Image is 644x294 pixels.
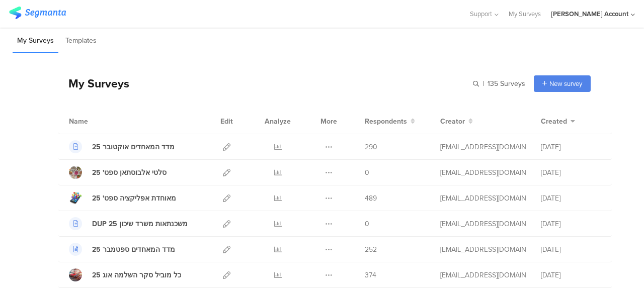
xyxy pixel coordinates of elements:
[58,75,129,92] div: My Surveys
[318,109,340,134] div: More
[365,116,407,127] span: Respondents
[488,78,525,89] span: 135 Surveys
[541,193,601,204] div: [DATE]
[92,167,167,178] div: סלטי אלבוסתאן ספט' 25
[263,109,293,134] div: Analyze
[216,109,237,134] div: Edit
[440,244,526,255] div: afkar2005@gmail.com
[13,29,58,53] li: My Surveys
[365,219,369,229] span: 0
[541,244,601,255] div: [DATE]
[541,116,567,127] span: Created
[365,116,415,127] button: Respondents
[470,9,492,19] span: Support
[92,142,175,152] div: 25 מדד המאחדים אוקטובר
[440,270,526,280] div: afkar2005@gmail.com
[69,268,181,281] a: כל מוביל סקר השלמה אוג 25
[61,29,101,53] li: Templates
[549,79,582,88] span: New survey
[365,193,377,204] span: 489
[69,116,129,127] div: Name
[92,244,175,255] div: מדד המאחדים ספטמבר 25
[541,167,601,178] div: [DATE]
[551,9,628,19] div: [PERSON_NAME] Account
[541,219,601,229] div: [DATE]
[440,142,526,152] div: afkar2005@gmail.com
[69,140,175,153] a: 25 מדד המאחדים אוקטובר
[440,116,473,127] button: Creator
[440,193,526,204] div: afkar2005@gmail.com
[440,167,526,178] div: afkar2005@gmail.com
[69,217,188,230] a: DUP משכנתאות משרד שיכון 25
[365,244,377,255] span: 252
[440,116,465,127] span: Creator
[365,142,377,152] span: 290
[69,191,176,205] a: מאוחדת אפליקציה ספט' 25
[92,193,176,204] div: מאוחדת אפליקציה ספט' 25
[365,270,376,280] span: 374
[365,167,369,178] span: 0
[440,219,526,229] div: afkar2005@gmail.com
[69,243,175,256] a: מדד המאחדים ספטמבר 25
[541,116,575,127] button: Created
[92,270,181,280] div: כל מוביל סקר השלמה אוג 25
[481,78,486,89] span: |
[541,142,601,152] div: [DATE]
[92,219,188,229] div: DUP משכנתאות משרד שיכון 25
[9,7,66,19] img: segmanta logo
[541,270,601,280] div: [DATE]
[69,166,167,179] a: סלטי אלבוסתאן ספט' 25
